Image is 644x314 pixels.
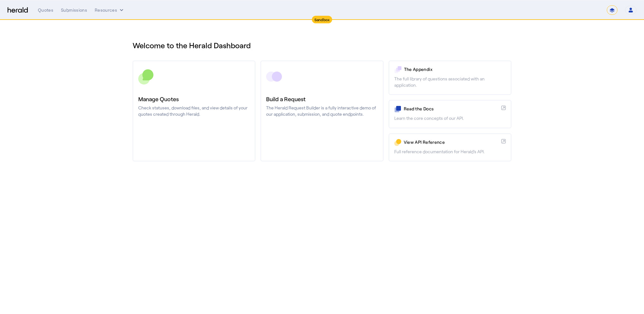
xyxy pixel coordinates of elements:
a: Read the DocsLearn the core concepts of our API. [389,100,511,128]
div: Submissions [61,7,87,13]
p: Check statuses, download files, and view details of your quotes created through Herald. [138,105,250,117]
h3: Manage Quotes [138,95,250,103]
img: Herald Logo [8,7,28,13]
div: Quotes [38,7,53,13]
a: View API ReferenceFull reference documentation for Herald's API. [389,133,511,161]
p: View API Reference [404,139,499,145]
a: The AppendixThe full library of questions associated with an application. [389,61,511,95]
p: Learn the core concepts of our API. [394,115,506,121]
p: Full reference documentation for Herald's API. [394,148,506,155]
p: The Appendix [404,66,506,73]
p: The Herald Request Builder is a fully interactive demo of our application, submission, and quote ... [266,105,378,117]
h1: Welcome to the Herald Dashboard [133,40,511,50]
a: Build a RequestThe Herald Request Builder is a fully interactive demo of our application, submiss... [260,61,383,161]
p: Read the Docs [404,106,499,112]
a: Manage QuotesCheck statuses, download files, and view details of your quotes created through Herald. [133,61,255,161]
h3: Build a Request [266,95,378,103]
div: Sandbox [312,16,332,23]
p: The full library of questions associated with an application. [394,76,506,88]
button: Resources dropdown menu [95,7,125,13]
